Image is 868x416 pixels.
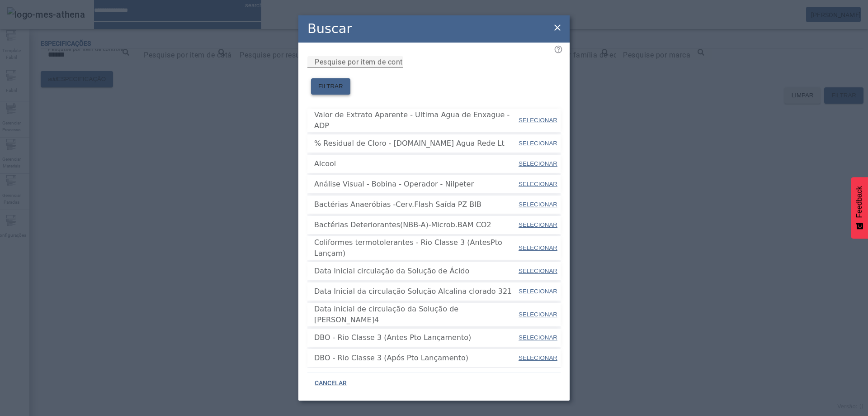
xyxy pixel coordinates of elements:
span: SELECIONAR [519,221,557,228]
button: SELECIONAR [518,135,558,152]
span: Coliformes termotolerantes - Rio Classe 3 (AntesPto Lançam) [314,237,518,259]
span: SELECIONAR [519,244,557,251]
span: Bactérias Deteriorantes(NBB-A)-Microb.BAM CO2 [314,220,518,230]
span: DBO - Rio Classe 3 (Após Pto Lançamento) [314,353,518,363]
button: SELECIONAR [518,283,558,300]
button: SELECIONAR [518,156,558,172]
button: SELECIONAR [518,112,558,129]
span: SELECIONAR [519,201,557,208]
button: SELECIONAR [518,217,558,233]
span: Alcool [314,158,518,169]
span: SELECIONAR [519,268,557,274]
span: SELECIONAR [519,334,557,341]
button: SELECIONAR [518,196,558,213]
button: FILTRAR [311,78,350,95]
span: Feedback [855,186,863,218]
span: CANCELAR [315,379,347,388]
span: Data inicial de circulação da Solução de [PERSON_NAME]4 [314,304,518,325]
button: SELECIONAR [518,240,558,256]
span: SELECIONAR [519,160,557,167]
span: SELECIONAR [519,140,557,147]
span: SELECIONAR [519,354,557,361]
span: Valor de Extrato Aparente - Ultima Agua de Enxague - ADP [314,110,518,131]
button: SELECIONAR [518,263,558,279]
span: % Residual de Cloro - [DOMAIN_NAME] Agua Rede Lt [314,138,518,149]
button: SELECIONAR [518,350,558,366]
span: DBO - Rio Classe 3 (Antes Pto Lançamento) [314,332,518,343]
span: Bactérias Anaeróbias -Cerv.Flash Saída PZ BIB [314,199,518,210]
button: CANCELAR [307,375,354,392]
span: SELECIONAR [519,288,557,295]
span: SELECIONAR [519,181,557,187]
span: FILTRAR [318,82,343,91]
button: SELECIONAR [518,330,558,346]
button: Feedback - Mostrar pesquisa [851,177,868,239]
span: SELECIONAR [519,311,557,318]
span: Análise Visual - Bobina - Operador - Nilpeter [314,179,518,190]
button: SELECIONAR [518,176,558,192]
span: SELECIONAR [519,117,557,124]
button: SELECIONAR [518,306,558,323]
mat-label: Pesquise por item de controle [315,57,415,66]
span: Data Inicial circulação da Solução de Ácido [314,266,518,277]
span: Data Inicial da circulação Solução Alcalina clorado 321 [314,286,518,297]
h2: Buscar [307,19,352,38]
